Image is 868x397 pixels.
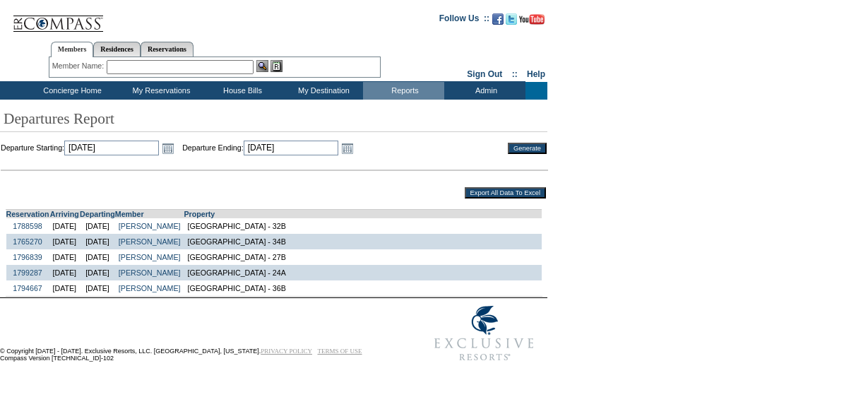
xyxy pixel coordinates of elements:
td: [DATE] [49,218,81,234]
td: Follow Us :: [439,12,489,29]
td: [DATE] [80,265,115,280]
img: Subscribe to our YouTube Channel [519,14,545,25]
img: Follow us on Twitter [506,13,517,25]
a: Reservations [141,42,194,57]
a: Open the calendar popup. [340,141,355,156]
td: [DATE] [49,280,81,297]
a: [PERSON_NAME] [119,237,181,246]
a: [PERSON_NAME] [119,268,181,277]
td: Departure Starting: Departure Ending: [1,141,492,156]
td: [GEOGRAPHIC_DATA] - 34B [184,234,542,249]
a: Members [51,42,94,57]
a: PRIVACY POLICY [261,348,312,355]
a: Sign Out [467,69,502,79]
td: My Reservations [119,82,201,100]
img: Exclusive Resorts [421,298,547,369]
img: View [256,60,268,72]
td: [DATE] [49,249,81,265]
a: TERMS OF USE [318,348,362,355]
a: Arriving [50,210,79,218]
td: Concierge Home [23,82,119,100]
input: Generate [508,143,547,154]
a: 1794667 [13,284,42,292]
a: [PERSON_NAME] [119,222,181,230]
td: [GEOGRAPHIC_DATA] - 27B [184,249,542,265]
a: 1765270 [13,237,42,246]
td: [DATE] [80,249,115,265]
a: Become our fan on Facebook [492,18,504,26]
td: My Destination [282,82,363,100]
a: 1799287 [13,268,42,277]
a: Open the calendar popup. [160,141,176,156]
td: [DATE] [80,234,115,249]
a: Help [527,69,545,79]
input: Export All Data To Excel [465,187,546,198]
a: [PERSON_NAME] [119,284,181,292]
div: Member Name: [52,60,107,72]
a: Departing [80,210,115,218]
td: [DATE] [49,234,81,249]
td: [DATE] [49,265,81,280]
td: Admin [444,82,525,100]
a: 1788598 [13,222,42,230]
span: :: [512,69,518,79]
td: [DATE] [80,218,115,234]
img: Reservations [270,60,283,72]
a: Member [115,210,144,218]
td: [GEOGRAPHIC_DATA] - 36B [184,280,542,297]
td: House Bills [201,82,282,100]
img: Compass Home [12,4,104,32]
a: Subscribe to our YouTube Channel [519,18,545,26]
td: [DATE] [80,280,115,297]
img: Become our fan on Facebook [492,13,504,25]
td: [GEOGRAPHIC_DATA] - 24A [184,265,542,280]
a: 1796839 [13,253,42,261]
a: Follow us on Twitter [506,18,517,26]
a: Residences [93,42,141,57]
a: Property [184,210,215,218]
a: [PERSON_NAME] [119,253,181,261]
a: Reservation [6,210,49,218]
td: [GEOGRAPHIC_DATA] - 32B [184,218,542,234]
td: Reports [363,82,444,100]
